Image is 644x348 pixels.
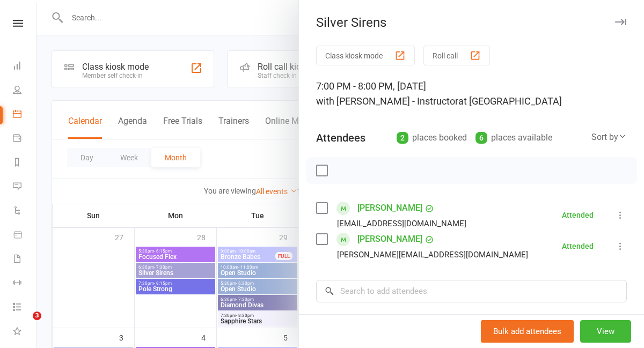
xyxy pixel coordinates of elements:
[562,211,594,219] div: Attended
[13,224,37,248] a: Product Sales
[562,242,594,250] div: Attended
[475,130,552,145] div: places available
[397,130,467,145] div: places booked
[316,79,627,109] div: 7:00 PM - 8:00 PM, [DATE]
[580,320,631,343] button: View
[458,95,562,107] span: at [GEOGRAPHIC_DATA]
[13,103,37,127] a: Calendar
[316,280,627,302] input: Search to add attendees
[337,248,528,262] div: [PERSON_NAME][EMAIL_ADDRESS][DOMAIN_NAME]
[357,199,422,217] a: [PERSON_NAME]
[13,151,37,175] a: Reports
[316,95,458,107] span: with [PERSON_NAME] - Instructor
[316,46,415,65] button: Class kiosk mode
[337,217,466,231] div: [EMAIL_ADDRESS][DOMAIN_NAME]
[13,79,37,103] a: People
[357,231,422,248] a: [PERSON_NAME]
[475,132,487,144] div: 6
[13,127,37,151] a: Payments
[13,55,37,79] a: Dashboard
[423,46,490,65] button: Roll call
[397,132,408,144] div: 2
[33,312,41,320] span: 3
[299,15,644,30] div: Silver Sirens
[316,130,365,145] div: Attendees
[481,320,574,343] button: Bulk add attendees
[591,130,627,144] div: Sort by
[11,312,36,337] iframe: Intercom live chat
